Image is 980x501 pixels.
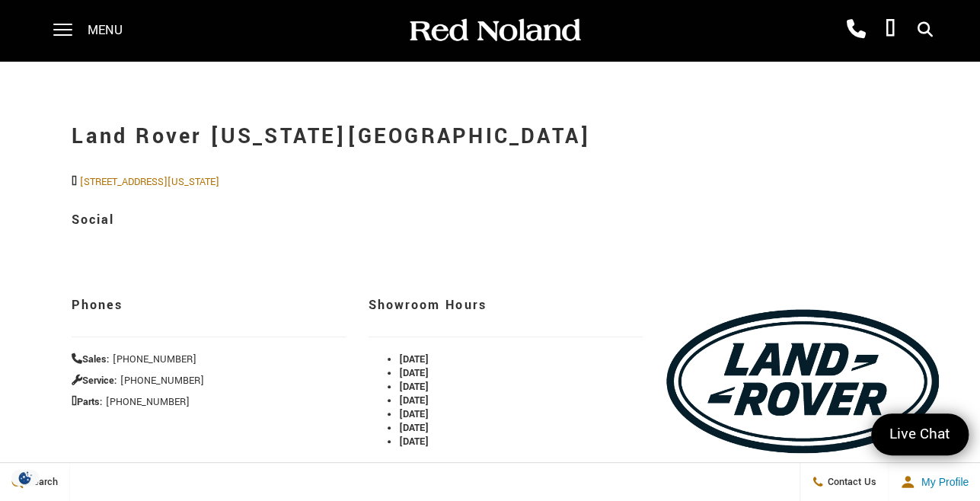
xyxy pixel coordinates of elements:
[80,175,219,189] a: [STREET_ADDRESS][US_STATE]
[399,421,429,435] strong: [DATE]
[399,366,429,380] strong: [DATE]
[399,394,429,407] strong: [DATE]
[882,424,958,445] span: Live Chat
[399,353,429,366] strong: [DATE]
[824,475,876,489] span: Contact Us
[399,435,429,448] strong: [DATE]
[72,289,346,321] h3: Phones
[106,395,190,409] span: [PHONE_NUMBER]
[889,463,980,501] button: Open user profile menu
[113,353,196,366] span: [PHONE_NUMBER]
[664,282,719,337] img: Agent profile photo
[407,18,582,44] img: Red Noland Auto Group
[72,204,940,236] h3: Social
[8,470,43,486] section: Click to Open Cookie Consent Modal
[72,353,110,366] strong: Sales:
[72,107,940,168] h1: Land Rover [US_STATE][GEOGRAPHIC_DATA]
[369,289,643,321] h3: Showroom Hours
[72,374,117,388] strong: Service:
[926,361,953,394] a: Submit
[734,282,953,346] div: Welcome to Red [PERSON_NAME] Auto Group, we are excited to meet you! Please tell us how we can as...
[120,374,204,388] span: [PHONE_NUMBER]
[72,395,103,409] strong: Parts:
[664,361,926,394] input: Enter your message
[915,476,969,488] span: My Profile
[399,407,429,421] strong: [DATE]
[399,380,429,394] strong: [DATE]
[871,413,969,455] a: Live Chat
[8,470,43,486] img: Opt-Out Icon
